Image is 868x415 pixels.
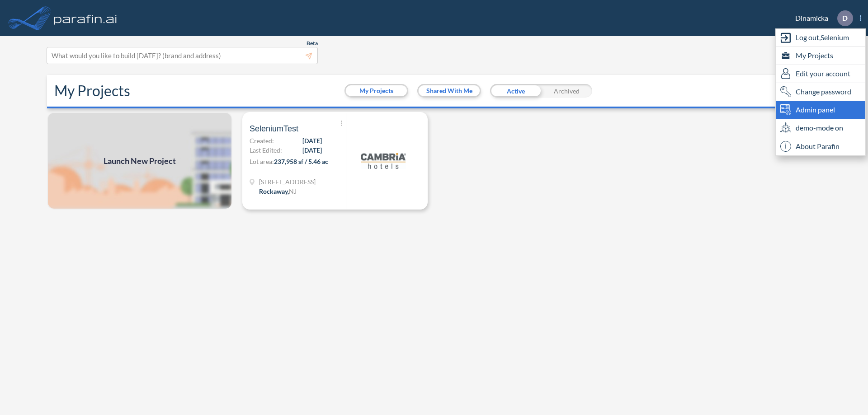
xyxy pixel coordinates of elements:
span: 237,958 sf / 5.46 ac [274,158,328,165]
img: logo [52,9,119,27]
div: Admin panel [776,101,865,119]
span: Rockaway , [259,187,289,195]
button: Shared With Me [419,85,480,96]
span: SeleniumTest [250,123,298,134]
span: NJ [289,187,297,195]
img: logo [361,138,406,183]
span: Edit your account [796,68,850,79]
span: About Parafin [796,141,840,152]
p: D [842,14,848,22]
span: Admin panel [796,104,835,115]
span: My Projects [796,50,833,61]
span: i [780,141,791,152]
span: Log out, Selenium [796,32,849,43]
div: Rockaway, NJ [259,187,297,196]
div: demo-mode on [776,119,865,137]
button: My Projects [346,85,407,96]
span: Lot area: [250,158,274,165]
a: Launch New Project [47,112,232,210]
h2: My Projects [54,82,130,99]
div: Dinamicka [782,10,861,26]
img: add [47,112,232,210]
div: About Parafin [776,137,865,155]
div: Edit user [776,65,865,83]
div: Archived [541,84,592,98]
span: Created: [250,136,274,145]
span: Launch New Project [104,155,176,167]
div: Active [490,84,541,98]
span: [DATE] [302,136,322,145]
span: Beta [307,40,318,47]
span: demo-mode on [796,122,843,133]
span: [DATE] [302,145,322,155]
span: Change password [796,86,851,97]
div: My Projects [776,47,865,65]
span: Last Edited: [250,145,282,155]
span: 321 Mt Hope Ave [259,177,316,187]
div: Change password [776,83,865,101]
div: Log out [776,29,865,47]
